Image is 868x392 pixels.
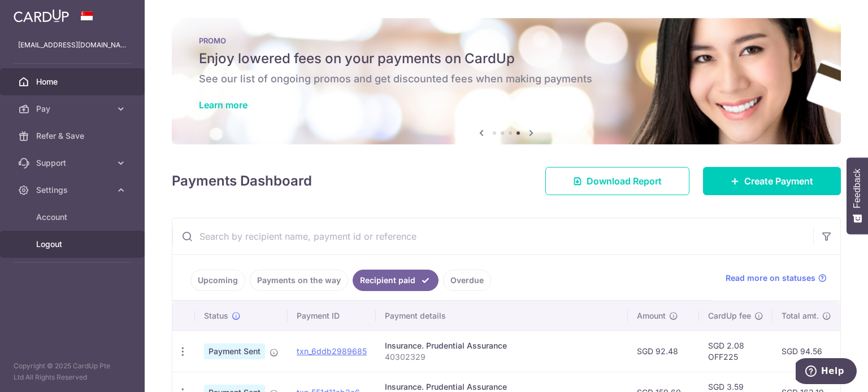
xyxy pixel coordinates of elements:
[36,130,111,142] span: Refer & Save
[199,99,248,111] a: Learn more
[36,184,111,196] span: Settings
[18,39,127,51] p: [EMAIL_ADDRESS][DOMAIN_NAME]
[744,174,813,188] span: Create Payment
[36,212,111,223] span: Account
[637,310,666,321] span: Amount
[190,270,245,291] a: Upcoming
[847,157,868,234] button: Feedback - Show survey
[172,171,312,191] h4: Payments Dashboard
[199,36,814,45] p: PROMO
[36,157,111,169] span: Support
[376,301,628,331] th: Payment details
[385,340,619,351] div: Insurance. Prudential Assurance
[587,174,662,188] span: Download Report
[14,9,69,23] img: CardUp
[852,169,862,208] span: Feedback
[250,270,348,291] a: Payments on the way
[172,218,813,254] input: Search by recipient name, payment id or reference
[36,103,111,114] span: Pay
[36,76,111,87] span: Home
[699,331,772,372] td: SGD 2.08 OFF225
[726,272,827,284] a: Read more on statuses
[708,310,751,321] span: CardUp fee
[353,270,439,291] a: Recipient paid
[545,167,689,195] a: Download Report
[703,167,841,195] a: Create Payment
[199,50,814,68] h5: Enjoy lowered fees on your payments on CardUp
[628,331,699,372] td: SGD 92.48
[385,351,619,363] p: 40302329
[297,346,367,356] a: txn_6ddb2989685
[199,72,814,86] h6: See our list of ongoing promos and get discounted fees when making payments
[726,272,815,284] span: Read more on statuses
[204,343,265,359] span: Payment Sent
[36,239,111,250] span: Logout
[172,18,841,144] img: Latest Promos banner
[796,358,857,386] iframe: Opens a widget where you can find more information
[443,270,491,291] a: Overdue
[772,331,841,372] td: SGD 94.56
[204,310,228,321] span: Status
[782,310,819,321] span: Total amt.
[288,301,376,331] th: Payment ID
